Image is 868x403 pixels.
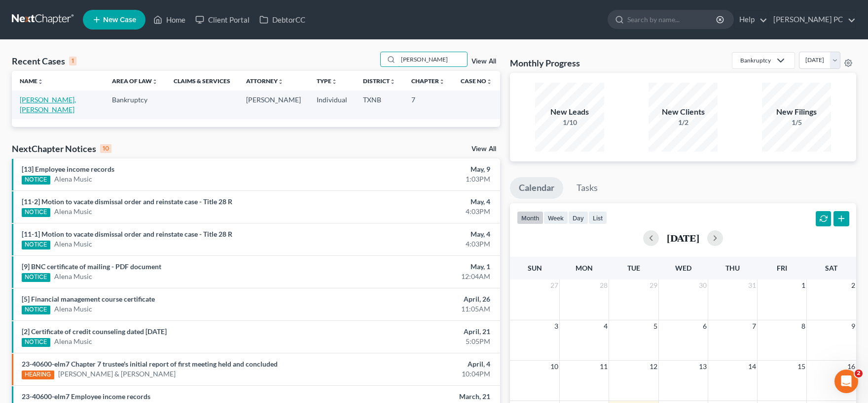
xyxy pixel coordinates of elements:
[37,79,43,85] i: unfold_more
[254,11,310,29] a: DebtorCC
[667,233,699,243] h2: [DATE]
[471,58,496,65] a: View All
[777,264,787,272] span: Fri
[12,55,76,67] div: Recent Cases
[152,79,158,85] i: unfold_more
[599,279,609,291] span: 28
[309,91,355,119] td: Individual
[317,77,337,85] a: Typeunfold_more
[341,174,490,184] div: 1:03PM
[725,264,740,272] span: Thu
[528,264,542,272] span: Sun
[100,144,111,153] div: 10
[22,338,50,347] div: NOTICE
[751,320,757,332] span: 7
[855,370,863,377] span: 2
[800,320,806,332] span: 8
[54,337,92,346] a: Alena Music
[599,361,609,372] span: 11
[411,77,445,85] a: Chapterunfold_more
[341,229,490,239] div: May, 4
[796,361,806,372] span: 15
[331,79,337,85] i: unfold_more
[341,207,490,217] div: 4:03PM
[603,320,609,332] span: 4
[54,239,92,249] a: Alena Music
[762,118,831,127] div: 1/5
[649,361,658,372] span: 12
[20,77,43,85] a: Nameunfold_more
[190,11,254,29] a: Client Portal
[740,56,771,64] div: Bankruptcy
[510,57,580,69] h3: Monthly Progress
[54,174,92,184] a: Alena Music
[549,279,559,291] span: 27
[649,106,718,118] div: New Clients
[535,118,604,127] div: 1/10
[439,79,445,85] i: unfold_more
[698,279,708,291] span: 30
[58,369,176,379] a: [PERSON_NAME] & [PERSON_NAME]
[278,79,284,85] i: unfold_more
[510,177,563,199] a: Calendar
[22,165,114,173] a: [13] Employee income records
[517,211,543,224] button: month
[22,392,150,401] a: 23-40600-elm7 Employee income records
[112,77,158,85] a: Area of Lawunfold_more
[627,10,718,29] input: Search by name...
[54,207,92,217] a: Alena Music
[22,230,232,238] a: [11-1] Motion to vacate dismissal order and reinstate case - Title 28 R
[553,320,559,332] span: 3
[363,77,396,85] a: Districtunfold_more
[22,360,278,368] a: 23-40600-elm7 Chapter 7 trustee's initial report of first meeting held and concluded
[768,11,856,29] a: [PERSON_NAME] PC
[698,361,708,372] span: 13
[734,11,767,29] a: Help
[649,118,718,127] div: 1/2
[341,392,490,402] div: March, 21
[549,361,559,372] span: 10
[104,91,166,119] td: Bankruptcy
[675,264,691,272] span: Wed
[238,91,309,119] td: [PERSON_NAME]
[627,264,640,272] span: Tue
[850,279,856,291] span: 2
[588,211,607,224] button: list
[576,264,593,272] span: Mon
[535,106,604,118] div: New Leads
[486,79,492,85] i: unfold_more
[341,239,490,249] div: 4:03PM
[166,71,238,91] th: Claims & Services
[69,57,76,65] div: 1
[652,320,658,332] span: 5
[22,176,50,185] div: NOTICE
[22,295,155,303] a: [5] Financial management course certificate
[341,164,490,174] div: May, 9
[543,211,568,224] button: week
[22,197,232,206] a: [11-2] Motion to vacate dismissal order and reinstate case - Title 28 R
[800,279,806,291] span: 1
[390,79,396,85] i: unfold_more
[341,272,490,281] div: 12:04AM
[568,211,588,224] button: day
[825,264,837,272] span: Sat
[54,272,92,281] a: Alena Music
[403,91,453,119] td: 7
[22,208,50,217] div: NOTICE
[341,304,490,314] div: 11:05AM
[22,241,50,249] div: NOTICE
[702,320,708,332] span: 6
[834,370,858,393] iframe: Intercom live chat
[54,304,92,314] a: Alena Music
[246,77,284,85] a: Attorneyunfold_more
[22,371,54,379] div: HEARING
[22,273,50,282] div: NOTICE
[22,262,161,271] a: [9] BNC certificate of mailing - PDF document
[747,279,757,291] span: 31
[20,95,76,114] a: [PERSON_NAME], [PERSON_NAME]
[355,91,403,119] td: TXNB
[747,361,757,372] span: 14
[22,306,50,314] div: NOTICE
[341,294,490,304] div: April, 26
[341,337,490,346] div: 5:05PM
